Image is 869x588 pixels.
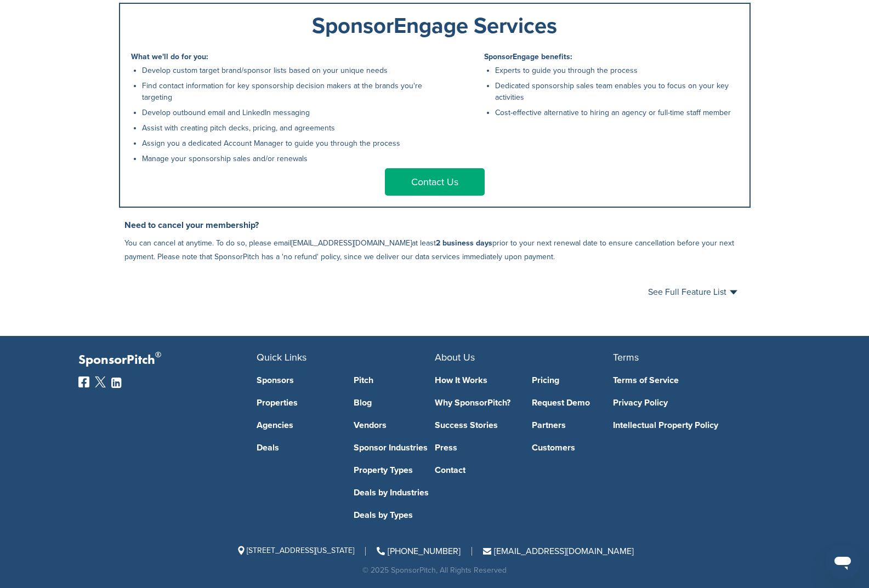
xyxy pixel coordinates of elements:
[354,511,435,520] a: Deals by Types
[648,288,737,296] a: See Full Feature List
[436,238,492,248] b: 2 business days
[142,138,429,149] li: Assign you a dedicated Account Manager to guide you through the process
[613,351,639,363] span: Terms
[354,443,435,452] a: Sponsor Industries
[484,52,572,61] b: SponsorEngage benefits:
[142,65,429,76] li: Develop custom target brand/sponsor lists based on your unique needs
[257,421,338,430] a: Agencies
[236,546,354,555] span: [STREET_ADDRESS][US_STATE]
[257,376,338,385] a: Sponsors
[483,546,634,557] a: [EMAIL_ADDRESS][DOMAIN_NAME]
[532,398,613,407] a: Request Demo
[124,219,751,232] h3: Need to cancel your membership?
[377,546,461,557] a: [PHONE_NUMBER]
[78,352,257,368] p: SponsorPitch
[435,376,516,385] a: How It Works
[435,398,516,407] a: Why SponsorPitch?
[291,238,412,248] a: [EMAIL_ADDRESS][DOMAIN_NAME]
[435,351,475,363] span: About Us
[124,236,751,264] p: You can cancel at anytime. To do so, please email at least prior to your next renewal date to ens...
[613,398,775,407] a: Privacy Policy
[613,421,775,430] a: Intellectual Property Policy
[354,421,435,430] a: Vendors
[495,107,739,118] li: Cost-effective alternative to hiring an agency or full-time staff member
[532,443,613,452] a: Customers
[385,168,485,196] a: Contact Us
[435,466,516,475] a: Contact
[354,488,435,497] a: Deals by Industries
[95,376,106,387] img: Twitter
[354,466,435,475] a: Property Types
[354,376,435,385] a: Pitch
[495,80,739,103] li: Dedicated sponsorship sales team enables you to focus on your key activities
[532,376,613,385] a: Pricing
[435,443,516,452] a: Press
[78,567,791,574] div: © 2025 SponsorPitch, All Rights Reserved
[354,398,435,407] a: Blog
[155,348,161,362] span: ®
[131,52,208,61] b: What we'll do for you:
[257,398,338,407] a: Properties
[142,122,429,134] li: Assist with creating pitch decks, pricing, and agreements
[257,443,338,452] a: Deals
[131,15,739,37] div: SponsorEngage Services
[257,351,306,363] span: Quick Links
[142,80,429,103] li: Find contact information for key sponsorship decision makers at the brands you're targeting
[142,153,429,164] li: Manage your sponsorship sales and/or renewals
[532,421,613,430] a: Partners
[78,376,89,387] img: Facebook
[613,376,775,385] a: Terms of Service
[142,107,429,118] li: Develop outbound email and LinkedIn messaging
[825,544,860,579] iframe: Button to launch messaging window
[495,65,739,76] li: Experts to guide you through the process
[435,421,516,430] a: Success Stories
